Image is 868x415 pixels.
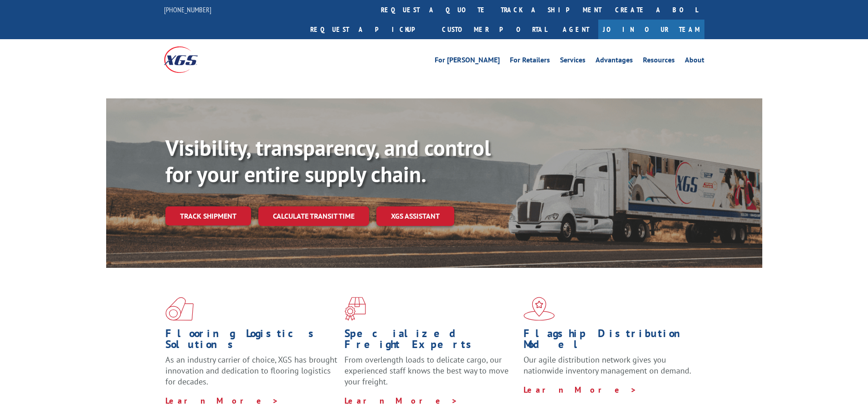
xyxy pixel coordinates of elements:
[596,56,633,67] a: Advantages
[164,5,211,14] a: [PHONE_NUMBER]
[554,20,598,39] a: Agent
[598,20,704,39] a: Join Our Team
[524,297,555,321] img: xgs-icon-flagship-distribution-model-red
[510,56,550,67] a: For Retailers
[344,328,517,354] h1: Specialized Freight Experts
[165,395,279,406] a: Learn More >
[524,384,637,395] a: Learn More >
[344,354,517,395] p: From overlength loads to delicate cargo, our experienced staff knows the best way to move your fr...
[524,328,696,354] h1: Flagship Distribution Model
[165,133,491,188] b: Visibility, transparency, and control for your entire supply chain.
[303,20,435,39] a: Request a pickup
[435,56,500,67] a: For [PERSON_NAME]
[376,206,454,226] a: XGS ASSISTANT
[643,56,675,67] a: Resources
[344,297,366,321] img: xgs-icon-focused-on-flooring-red
[258,206,369,226] a: Calculate transit time
[165,297,194,321] img: xgs-icon-total-supply-chain-intelligence-red
[560,56,586,67] a: Services
[435,20,554,39] a: Customer Portal
[165,354,337,387] span: As an industry carrier of choice, XGS has brought innovation and dedication to flooring logistics...
[165,206,251,225] a: Track shipment
[685,56,704,67] a: About
[524,354,691,376] span: Our agile distribution network gives you nationwide inventory management on demand.
[344,395,458,406] a: Learn More >
[165,328,338,354] h1: Flooring Logistics Solutions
